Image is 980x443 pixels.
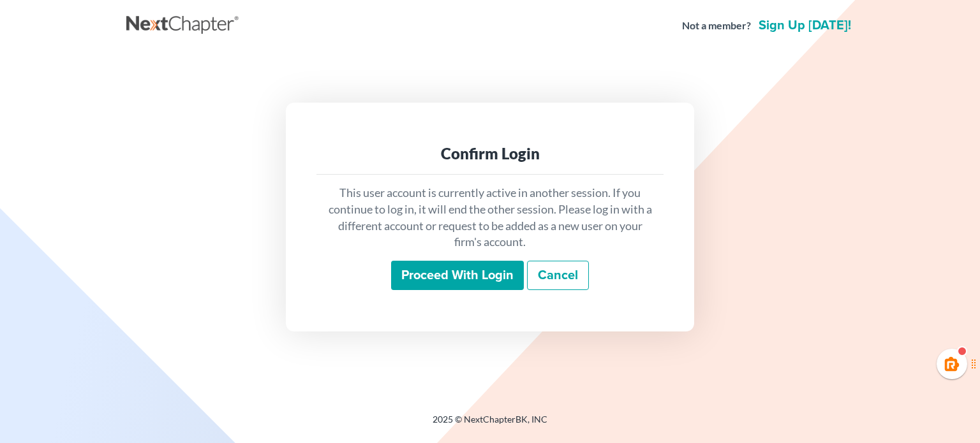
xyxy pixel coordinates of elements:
strong: Not a member? [682,18,751,33]
a: Cancel [527,261,589,290]
div: Confirm Login [327,143,653,164]
div: 2025 © NextChapterBK, INC [126,413,854,436]
a: Sign up [DATE]! [756,19,854,32]
input: Proceed with login [391,261,524,290]
p: This user account is currently active in another session. If you continue to log in, it will end ... [327,185,653,251]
